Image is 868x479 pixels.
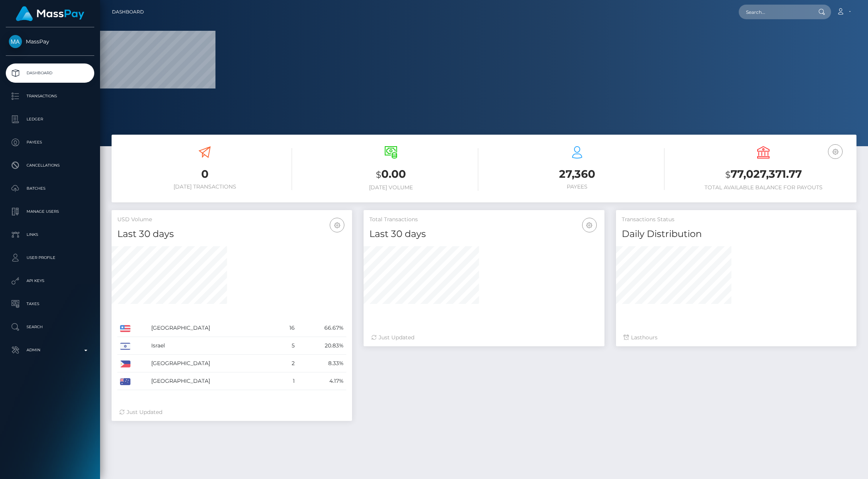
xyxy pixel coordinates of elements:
[9,252,91,264] p: User Profile
[112,4,144,20] a: Dashboard
[376,169,381,180] small: $
[6,179,94,198] a: Batches
[622,227,851,241] h4: Daily Distribution
[622,216,851,224] h5: Transactions Status
[149,319,276,337] td: [GEOGRAPHIC_DATA]
[490,167,664,182] h3: 27,360
[6,133,94,152] a: Payees
[371,334,596,342] div: Just Updated
[304,184,478,191] h6: [DATE] Volume
[6,225,94,244] a: Links
[120,361,130,367] img: PH.png
[149,372,276,390] td: [GEOGRAPHIC_DATA]
[276,355,298,372] td: 2
[725,169,731,180] small: $
[276,319,298,337] td: 16
[6,340,94,360] a: Admin
[120,343,130,350] img: IL.png
[9,35,22,48] img: MassPay
[9,67,91,79] p: Dashboard
[6,317,94,337] a: Search
[276,337,298,355] td: 5
[117,216,346,224] h5: USD Volume
[149,355,276,372] td: [GEOGRAPHIC_DATA]
[117,167,292,182] h3: 0
[739,5,811,19] input: Search...
[9,183,91,194] p: Batches
[117,227,346,241] h4: Last 30 days
[624,334,849,342] div: Last hours
[297,372,346,390] td: 4.17%
[369,216,598,224] h5: Total Transactions
[6,38,94,45] span: MassPay
[6,110,94,129] a: Ledger
[119,408,344,416] div: Just Updated
[676,167,851,182] h3: 77,027,371.77
[6,87,94,106] a: Transactions
[117,184,292,190] h6: [DATE] Transactions
[9,137,91,148] p: Payees
[9,90,91,102] p: Transactions
[9,229,91,240] p: Links
[6,202,94,221] a: Manage Users
[9,160,91,171] p: Cancellations
[6,156,94,175] a: Cancellations
[9,298,91,310] p: Taxes
[6,248,94,267] a: User Profile
[9,206,91,217] p: Manage Users
[297,355,346,372] td: 8.33%
[369,227,598,241] h4: Last 30 days
[120,325,130,332] img: US.png
[9,344,91,356] p: Admin
[6,294,94,314] a: Taxes
[297,319,346,337] td: 66.67%
[16,6,84,21] img: MassPay Logo
[9,113,91,125] p: Ledger
[9,275,91,287] p: API Keys
[9,321,91,333] p: Search
[120,378,130,385] img: AU.png
[6,271,94,290] a: API Keys
[676,184,851,191] h6: Total Available Balance for Payouts
[6,63,94,83] a: Dashboard
[304,167,478,182] h3: 0.00
[490,184,664,190] h6: Payees
[297,337,346,355] td: 20.83%
[276,372,298,390] td: 1
[149,337,276,355] td: Israel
